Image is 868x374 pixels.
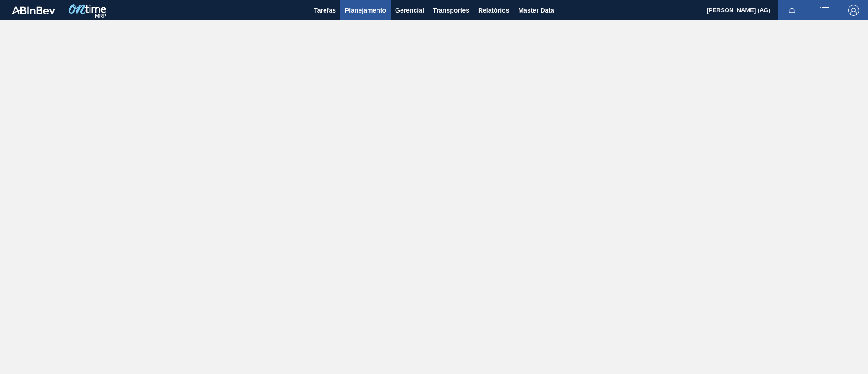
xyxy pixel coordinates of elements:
img: userActions [819,5,830,16]
span: Tarefas [314,5,336,16]
span: Relatórios [478,5,509,16]
img: Logout [848,5,859,16]
span: Gerencial [395,5,424,16]
button: Notificações [778,4,807,17]
span: Planejamento [345,5,386,16]
span: Master Data [518,5,554,16]
span: Transportes [433,5,469,16]
img: TNhmsLtSVTkK8tSr43FrP2fwEKptu5GPRR3wAAAABJRU5ErkJggg== [12,6,55,14]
